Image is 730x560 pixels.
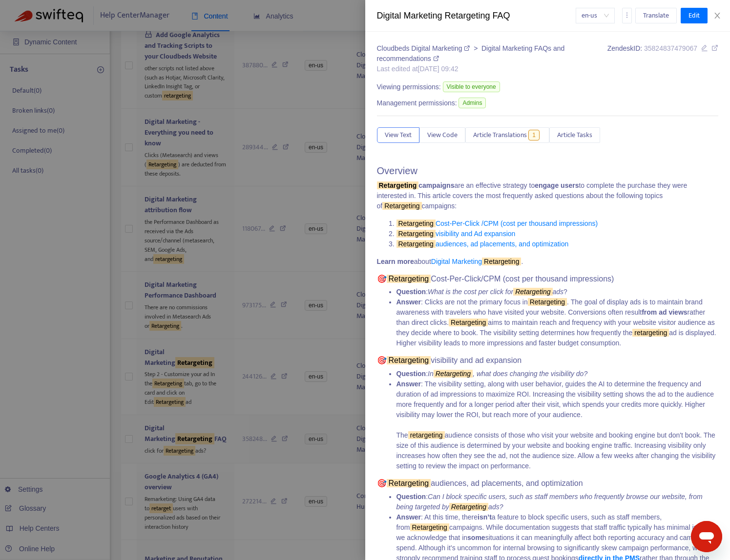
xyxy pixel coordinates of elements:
em: Can I block specific users, such as staff members who frequently browse our website, from being t... [396,493,703,511]
strong: Question [396,288,426,296]
sqkw: Retargeting [396,230,436,238]
span: Management permissions: [377,98,457,108]
sqkw: Retargeting [528,298,567,306]
span: View Code [427,130,458,140]
iframe: Button to launch messaging window [691,521,722,552]
sqkw: Retargeting [377,181,419,189]
sqkw: Retargeting [396,240,436,248]
button: View Code [419,127,465,143]
strong: Question [396,493,426,500]
a: Digital MarketingRetargeting [431,258,521,265]
span: Article Translations [473,130,527,140]
strong: campaigns [377,181,455,189]
span: Edit [688,10,700,21]
sqkw: retargeting [632,329,669,337]
em: In , what does changing the visibility do? [428,370,587,378]
span: more [624,12,630,19]
a: Retargetingaudiences, ad placements, and optimization [396,240,569,248]
li: : Clicks are not the primary focus in . The goal of display ads is to maintain brand awareness wi... [396,297,719,348]
h4: 🎯 audiences, ad placements, and optimization [377,479,719,488]
a: Retargetingvisibility and Ad expansion [396,230,516,238]
span: en-us [582,8,609,23]
p: about . [377,257,719,267]
strong: engage users [535,181,579,189]
span: View Text [385,130,412,140]
div: Digital Marketing Retargeting FAQ [377,9,576,22]
sqkw: Retargeting [387,479,431,487]
li: : [396,369,719,379]
sqkw: Retargeting [387,275,431,283]
span: Viewing permissions: [377,82,441,92]
sqkw: Retargeting [449,319,488,326]
button: Article Tasks [549,127,600,143]
span: Admins [459,98,486,108]
h4: 🎯 visibility and ad expansion [377,356,719,365]
button: Article Translations1 [465,127,549,143]
span: Overview [377,165,417,176]
span: close [713,12,721,20]
a: RetargetingCost-Per-Click /CPM (cost per thousand impressions) [396,220,598,227]
sqkw: Retargeting [382,202,421,210]
button: Edit [681,8,708,23]
sqkw: Retargeting [410,523,449,531]
li: : The visibility setting, along with user behavior, guides the AI to determine the frequency and ... [396,379,719,471]
sqkw: Retargeting [482,258,521,265]
li: : [396,492,719,512]
strong: Learn more [377,258,414,265]
span: Visible to everyone [443,81,500,92]
strong: Question [396,370,426,378]
sqkw: Retargeting [387,356,431,364]
span: Article Tasks [557,130,592,140]
h4: 🎯 Cost-Per-Click/CPM (cost per thousand impressions) [377,274,719,283]
sqkw: Retargeting [396,220,436,227]
span: 1 [528,130,540,140]
div: Last edited at [DATE] 09:42 [377,64,597,74]
div: Zendesk ID: [607,43,718,74]
sqkw: Retargeting [434,370,473,378]
sqkw: Retargeting [449,503,488,511]
a: Cloudbeds Digital Marketing [377,44,472,52]
em: What is the cost per click for ads [428,288,563,296]
div: > [377,43,597,64]
strong: Answer [396,298,421,306]
sqkw: retargeting [408,431,445,439]
strong: from ad views [642,308,687,316]
button: Translate [635,8,677,23]
strong: some [467,534,485,541]
span: 35824837479067 [644,44,697,52]
strong: Answer [396,513,421,521]
button: Close [710,11,724,20]
li: : ? [396,287,719,297]
strong: Answer [396,380,421,388]
button: more [622,8,632,23]
strong: isn’t [478,513,492,521]
span: Translate [643,10,669,21]
sqkw: Retargeting [513,288,552,296]
button: View Text [377,127,419,143]
p: are an effective strategy to to complete the purchase they were interested in. This article cover... [377,180,719,211]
